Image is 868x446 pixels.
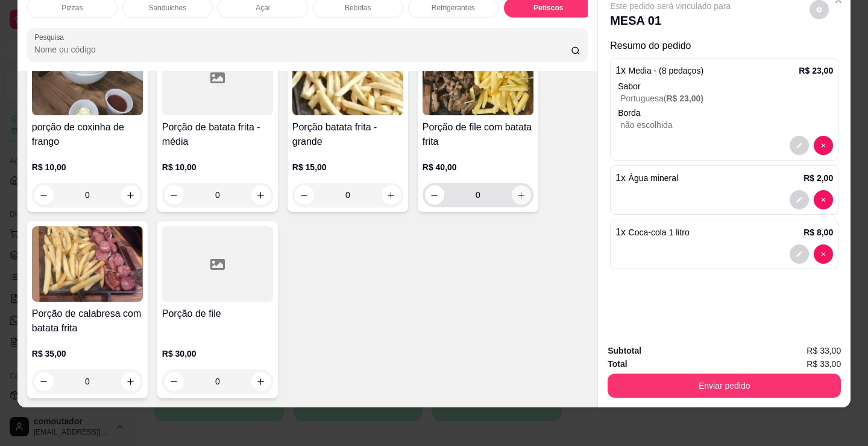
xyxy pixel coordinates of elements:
button: decrease-product-quantity [34,372,54,391]
button: decrease-product-quantity [814,136,833,155]
input: Pesquisa [34,43,571,56]
button: decrease-product-quantity [295,185,314,205]
p: Borda [618,107,833,119]
p: R$ 15,00 [292,161,403,173]
p: Resumo do pedido [610,39,838,53]
button: decrease-product-quantity [425,185,444,205]
h4: Porção de file com batata frita [423,120,533,149]
span: R$ 33,00 [807,357,841,371]
button: increase-product-quantity [512,185,531,205]
button: increase-product-quantity [382,185,401,205]
p: Bebidas [345,3,371,13]
p: Açai [256,3,269,13]
button: decrease-product-quantity [34,185,54,205]
p: Portuguesa ( [620,92,833,104]
span: R$ 33,00 [807,344,841,357]
img: product-image [32,226,143,302]
p: R$ 8,00 [804,226,833,238]
p: não escolhida [620,119,833,131]
button: increase-product-quantity [121,372,140,391]
strong: Subtotal [608,346,641,355]
span: Coca-cola 1 litro [629,228,690,237]
p: R$ 23,00 [799,65,833,77]
p: R$ 10,00 [162,161,273,173]
h4: Porção de batata frita - média [162,120,273,149]
label: Pesquisa [34,32,68,42]
p: Petiscos [533,3,563,13]
button: decrease-product-quantity [814,190,833,209]
img: product-image [292,40,403,115]
p: R$ 30,00 [162,348,273,360]
div: Sabor [618,80,833,92]
p: 1 x [615,171,678,185]
h4: porção de coxinha de frango [32,120,143,149]
strong: Total [608,359,627,369]
img: product-image [423,40,533,115]
p: 1 x [615,63,703,78]
h4: Porção de calabresa com batata frita [32,307,143,336]
p: 1 x [615,225,690,240]
button: decrease-product-quantity [790,190,809,209]
p: MESA 01 [610,12,731,29]
span: Media - (8 pedaços) [629,66,704,75]
button: Enviar pedido [608,374,841,398]
p: R$ 40,00 [423,161,533,173]
p: Pizzas [61,3,83,13]
p: Refrigerantes [432,3,475,13]
button: decrease-product-quantity [165,372,184,391]
h4: Porção de file [162,307,273,321]
h4: Porção batata frita - grande [292,120,403,149]
button: decrease-product-quantity [814,244,833,264]
button: decrease-product-quantity [165,185,184,205]
p: R$ 35,00 [32,348,143,360]
button: decrease-product-quantity [790,136,809,155]
button: increase-product-quantity [121,185,140,205]
button: increase-product-quantity [251,185,271,205]
p: R$ 2,00 [804,172,833,184]
button: increase-product-quantity [251,372,271,391]
span: R$ 23,00 ) [666,94,703,103]
p: R$ 10,00 [32,161,143,173]
span: Água mineral [629,173,679,183]
img: product-image [32,40,143,115]
button: decrease-product-quantity [790,244,809,264]
p: Sanduiches [148,3,186,13]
